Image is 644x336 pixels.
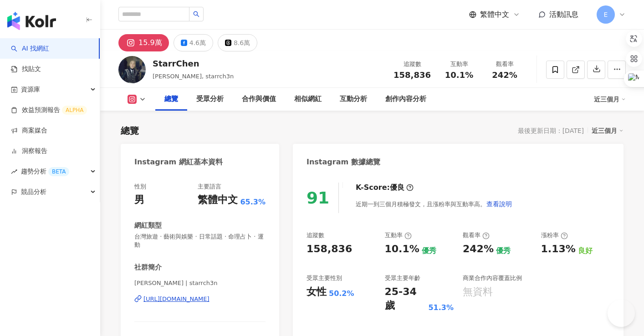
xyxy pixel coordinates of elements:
span: 趨勢分析 [21,161,69,182]
div: 最後更新日期：[DATE] [518,127,584,134]
div: 無資料 [463,285,493,299]
a: 找貼文 [11,65,41,74]
div: 男 [134,193,144,207]
div: 10.1% [385,242,419,256]
div: 受眾分析 [196,94,224,105]
a: searchAI 找網紅 [11,44,49,53]
a: 效益預測報告ALPHA [11,106,87,115]
div: 50.2% [329,289,354,299]
div: 受眾主要性別 [307,274,342,282]
div: 漲粉率 [541,231,568,239]
img: KOL Avatar [118,56,146,83]
button: 查看說明 [486,195,512,213]
div: [URL][DOMAIN_NAME] [143,295,210,303]
div: 8.6萬 [234,36,250,49]
div: 優秀 [496,246,511,256]
span: 資源庫 [21,79,40,100]
div: Instagram 網紅基本資料 [134,157,223,167]
span: rise [11,168,17,175]
div: 優秀 [422,246,436,256]
div: 性別 [134,183,146,191]
div: 總覽 [164,94,178,105]
div: 158,836 [307,242,352,256]
span: 10.1% [445,71,473,80]
div: 追蹤數 [394,60,431,69]
div: 網紅類型 [134,221,162,230]
span: search [193,11,199,17]
iframe: Help Scout Beacon - Open [608,300,635,327]
span: 活動訊息 [549,10,578,19]
span: 競品分析 [21,182,46,202]
span: [PERSON_NAME], starrch3n [153,73,234,80]
div: K-Score : [356,183,414,193]
div: 社群簡介 [134,263,162,272]
div: 242% [463,242,494,256]
div: 追蹤數 [307,231,324,239]
div: 91 [307,188,329,207]
div: 優良 [390,183,404,193]
span: [PERSON_NAME] | starrch3n [134,279,266,287]
span: 242% [492,71,517,80]
div: 觀看率 [487,60,522,69]
div: 4.6萬 [189,36,206,49]
a: 洞察報告 [11,147,47,156]
div: 15.9萬 [138,36,162,49]
button: 4.6萬 [174,34,213,51]
div: 近三個月 [592,125,624,137]
span: E [604,10,608,20]
div: 互動率 [385,231,412,239]
div: 良好 [578,246,593,256]
div: 互動分析 [340,94,367,105]
span: 繁體中文 [480,10,509,20]
span: 查看說明 [486,200,512,208]
span: 158,836 [394,70,431,80]
span: 台灣旅遊 · 藝術與娛樂 · 日常話題 · 命理占卜 · 運動 [134,233,266,249]
div: 25-34 歲 [385,285,426,313]
div: Instagram 數據總覽 [307,157,380,167]
span: 65.3% [240,197,266,207]
div: 女性 [307,285,327,299]
img: logo [7,12,56,30]
div: BETA [48,167,69,176]
a: 商案媒合 [11,126,47,135]
div: 互動率 [442,60,476,69]
a: [URL][DOMAIN_NAME] [134,295,266,303]
div: 受眾主要年齡 [385,274,420,282]
button: 8.6萬 [218,34,257,51]
div: 相似網紅 [294,94,322,105]
div: 51.3% [428,303,454,313]
div: StarrChen [153,58,234,69]
div: 總覽 [121,124,139,137]
div: 近三個月 [594,92,626,107]
div: 近期一到三個月積極發文，且漲粉率與互動率高。 [356,195,512,213]
div: 合作與價值 [242,94,276,105]
div: 1.13% [541,242,576,256]
div: 主要語言 [198,183,221,191]
div: 商業合作內容覆蓋比例 [463,274,522,282]
div: 創作內容分析 [385,94,426,105]
button: 15.9萬 [118,34,169,51]
div: 繁體中文 [198,193,238,207]
div: 觀看率 [463,231,490,239]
